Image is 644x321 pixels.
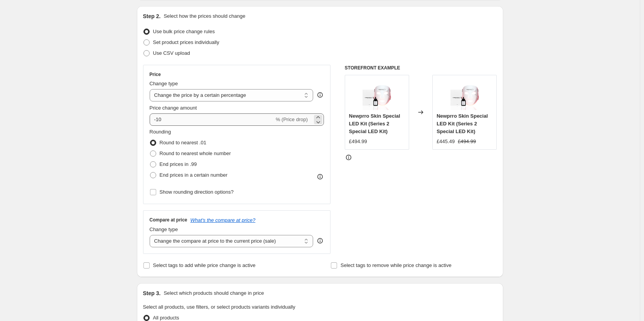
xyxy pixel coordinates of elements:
[349,113,400,134] span: Newprro Skin Special LED Kit (Series 2 Special LED Kit)
[316,91,324,99] div: help
[361,79,392,110] img: currentbody-skin-led-series-2-special-kit_80x.png
[143,304,295,310] span: Select all products, use filters, or select products variants individually
[458,138,476,145] strike: £494.99
[160,172,228,178] span: End prices in a certain number
[160,140,206,145] span: Round to nearest .01
[349,138,367,145] div: £494.99
[153,39,219,45] span: Set product prices individually
[153,29,215,34] span: Use bulk price change rules
[150,129,171,135] span: Rounding
[143,289,161,297] h2: Step 3.
[150,71,161,78] h3: Price
[449,79,480,110] img: currentbody-skin-led-series-2-special-kit_80x.png
[153,50,190,56] span: Use CSV upload
[341,262,452,268] span: Select tags to remove while price change is active
[160,189,234,195] span: Show rounding direction options?
[191,217,256,223] button: What's the compare at price?
[153,262,256,268] span: Select tags to add while price change is active
[276,117,308,122] span: % (Price drop)
[150,81,178,86] span: Change type
[143,12,161,20] h2: Step 2.
[150,226,178,232] span: Change type
[164,12,245,20] p: Select how the prices should change
[153,315,179,321] span: All products
[150,113,274,126] input: -15
[437,138,455,145] div: £445.49
[150,217,187,223] h3: Compare at price
[164,289,264,297] p: Select which products should change in price
[437,113,488,134] span: Newprro Skin Special LED Kit (Series 2 Special LED Kit)
[160,150,231,156] span: Round to nearest whole number
[150,105,197,111] span: Price change amount
[345,65,497,71] h6: STOREFRONT EXAMPLE
[160,161,197,167] span: End prices in .99
[316,237,324,245] div: help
